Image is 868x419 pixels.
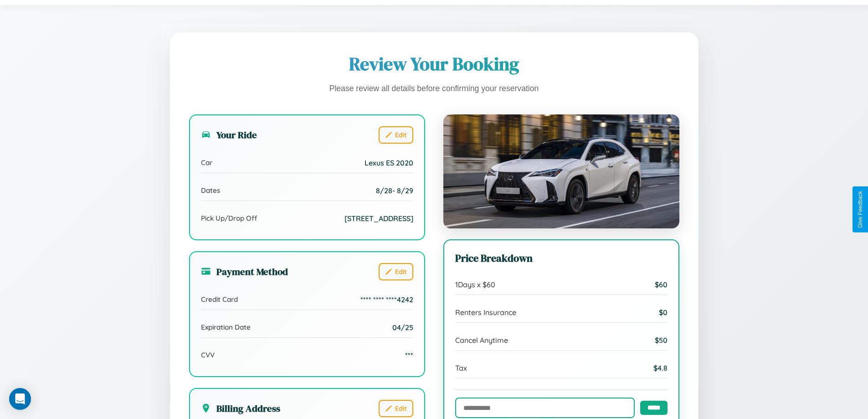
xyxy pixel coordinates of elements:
span: Car [201,158,212,167]
h3: Your Ride [201,128,257,141]
p: Please review all details before confirming your reservation [189,82,679,96]
span: $ 4.8 [653,363,668,372]
span: 04/25 [392,323,413,332]
span: Expiration Date [201,323,251,331]
h3: Billing Address [201,402,280,415]
span: Lexus ES 2020 [365,158,413,167]
span: Renters Insurance [455,308,516,317]
span: 8 / 28 - 8 / 29 [376,186,413,195]
span: 1 Days x $ 60 [455,280,495,289]
span: $ 60 [655,280,668,289]
img: Lexus ES [443,114,679,228]
span: Pick Up/Drop Off [201,214,257,222]
button: Edit [379,400,413,417]
span: $ 50 [655,336,668,345]
button: Edit [379,263,413,280]
button: Edit [379,126,413,144]
span: Dates [201,186,220,195]
h3: Payment Method [201,265,288,278]
h1: Review Your Booking [189,52,679,76]
span: $ 0 [659,308,668,317]
h3: Price Breakdown [455,251,668,265]
span: Tax [455,363,467,372]
div: Give Feedback [857,191,863,228]
span: CVV [201,351,215,359]
span: Credit Card [201,295,238,304]
span: Cancel Anytime [455,336,508,345]
span: [STREET_ADDRESS] [344,214,413,223]
div: Open Intercom Messenger [9,388,31,410]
